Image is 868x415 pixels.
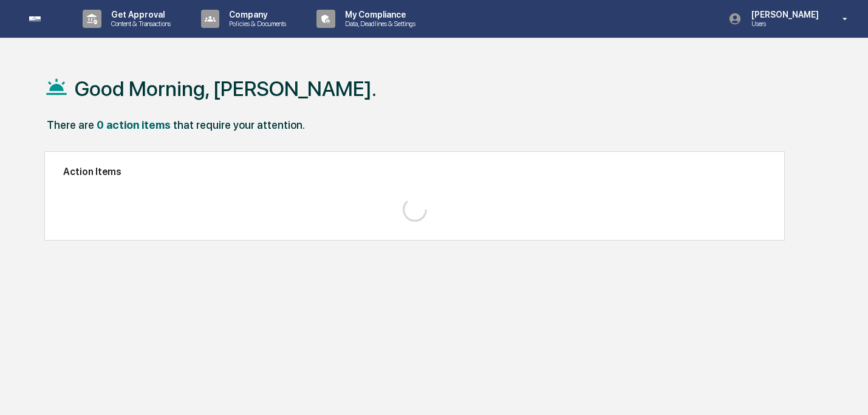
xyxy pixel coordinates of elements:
[101,19,177,28] p: Content & Transactions
[335,19,422,28] p: Data, Deadlines & Settings
[219,10,292,19] p: Company
[742,10,825,19] p: [PERSON_NAME]
[29,16,58,21] img: logo
[47,118,94,131] div: There are
[335,10,422,19] p: My Compliance
[63,166,766,177] h2: Action Items
[75,77,377,101] h1: Good Morning, [PERSON_NAME].
[742,19,825,28] p: Users
[219,19,292,28] p: Policies & Documents
[97,118,171,131] div: 0 action items
[101,10,177,19] p: Get Approval
[173,118,305,131] div: that require your attention.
